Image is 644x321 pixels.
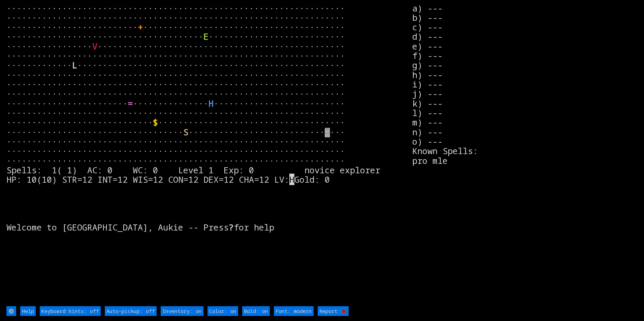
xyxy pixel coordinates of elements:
font: L [72,59,77,71]
stats: a) --- b) --- c) --- d) --- e) --- f) --- g) --- h) --- i) --- j) --- k) --- l) --- m) --- n) ---... [412,3,638,305]
font: S [183,126,188,138]
font: $ [153,116,158,128]
font: = [128,98,133,109]
larn: ··································································· ·····························... [6,3,412,305]
input: Auto-pickup: off [105,306,157,316]
input: Keyboard hints: off [40,306,101,316]
font: V [92,40,97,52]
font: H [208,98,214,109]
font: + [138,21,143,33]
font: E [203,31,208,42]
input: Help [20,306,36,316]
input: Color: on [207,306,238,316]
input: Inventory: on [161,306,203,316]
b: ? [229,221,234,233]
input: Bold: on [242,306,270,316]
input: Report 🐞 [318,306,349,316]
mark: H [289,174,294,185]
input: Font: modern [274,306,314,316]
input: ⚙️ [6,306,16,316]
